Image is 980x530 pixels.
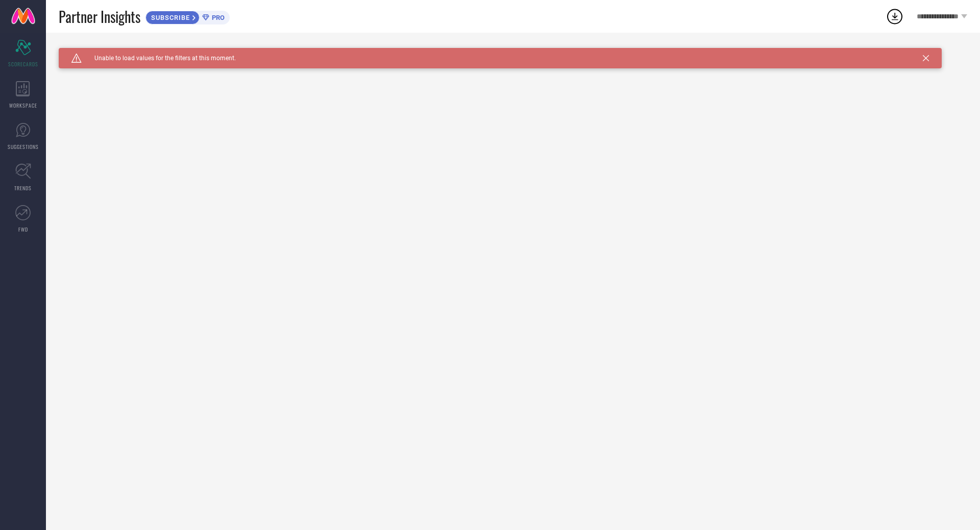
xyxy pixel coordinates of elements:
[209,14,225,21] span: PRO
[146,14,192,21] span: SUBSCRIBE
[886,7,904,26] div: Open download list
[145,8,230,24] a: SUBSCRIBEPRO
[82,55,236,62] span: Unable to load values for the filters at this moment.
[8,143,39,150] span: SUGGESTIONS
[8,60,38,68] span: SCORECARDS
[18,225,28,233] span: FWD
[14,184,32,192] span: TRENDS
[9,102,37,109] span: WORKSPACE
[59,6,140,27] span: Partner Insights
[59,48,967,56] div: Unable to load filters at this moment. Please try later.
